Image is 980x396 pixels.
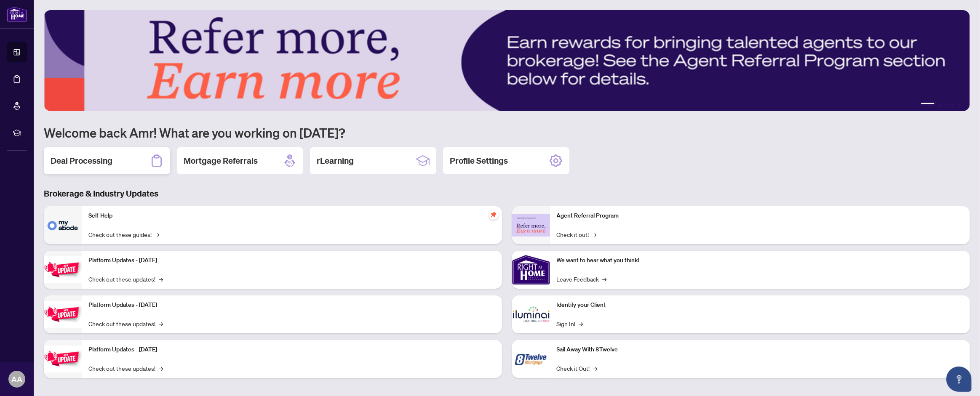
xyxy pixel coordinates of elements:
[951,103,955,106] button: 4
[958,103,961,106] button: 5
[512,251,550,289] img: We want to hear what you think!
[44,125,970,141] h1: Welcome back Amr! What are you working on [DATE]?
[44,10,970,111] img: Slide 0
[159,274,163,284] span: →
[44,256,82,283] img: Platform Updates - July 21, 2025
[557,319,583,328] a: Sign In!→
[44,188,970,199] h3: Brokerage & Industry Updates
[11,373,22,385] span: AA
[88,319,163,328] a: Check out these updates!→
[593,230,597,239] span: →
[512,295,550,333] img: Identify your Client
[88,211,495,221] p: Self-Help
[88,256,495,265] p: Platform Updates - [DATE]
[88,274,163,284] a: Check out these updates!→
[44,206,82,244] img: Self-Help
[557,256,964,265] p: We want to hear what you think!
[489,210,499,220] span: pushpin
[557,345,964,354] p: Sail Away With 8Twelve
[946,367,972,392] button: Open asap
[593,364,598,373] span: →
[579,319,583,328] span: →
[557,300,964,310] p: Identify your Client
[512,214,550,237] img: Agent Referral Program
[945,103,948,106] button: 3
[88,300,495,310] p: Platform Updates - [DATE]
[88,345,495,354] p: Platform Updates - [DATE]
[44,346,82,372] img: Platform Updates - June 23, 2025
[159,319,163,328] span: →
[88,230,159,239] a: Check out these guides!→
[51,155,112,167] h2: Deal Processing
[938,103,941,106] button: 2
[921,103,935,106] button: 1
[7,6,27,22] img: logo
[557,274,607,284] a: Leave Feedback→
[159,364,163,373] span: →
[317,155,354,167] h2: rLearning
[557,364,598,373] a: Check it Out!→
[44,301,82,327] img: Platform Updates - July 8, 2025
[155,230,159,239] span: →
[557,211,964,221] p: Agent Referral Program
[557,230,597,239] a: Check it out!→
[88,364,163,373] a: Check out these updates!→
[450,155,508,167] h2: Profile Settings
[512,340,550,378] img: Sail Away With 8Twelve
[603,274,607,284] span: →
[184,155,258,167] h2: Mortgage Referrals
